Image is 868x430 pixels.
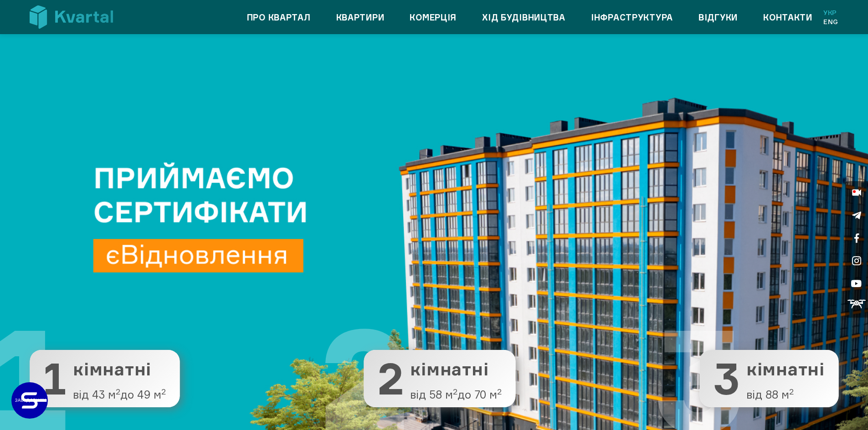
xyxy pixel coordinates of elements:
[410,10,457,25] a: Комерція
[746,389,825,400] span: від 88 м
[497,386,502,396] sup: 2
[73,389,166,400] span: від 43 м до 49 м
[247,10,311,25] a: Про квартал
[364,350,515,407] button: 2 2 кімнатні від 58 м2до 70 м2
[453,386,457,396] sup: 2
[73,360,166,379] span: кімнатні
[746,360,825,379] span: кімнатні
[116,386,120,396] sup: 2
[700,350,838,407] button: 3 3 кімнатні від 88 м2
[789,386,794,396] sup: 2
[591,10,673,25] a: Інфраструктура
[43,357,67,400] span: 1
[30,5,113,29] img: Kvartal
[161,386,166,396] sup: 2
[823,17,838,26] a: Eng
[15,398,46,403] text: ЗАБУДОВНИК
[11,382,48,419] a: ЗАБУДОВНИК
[30,350,180,407] button: 1 1 кімнатні від 43 м2до 49 м2
[377,357,404,400] span: 2
[336,10,385,25] a: Квартири
[410,360,502,379] span: кімнатні
[482,10,565,25] a: Хід будівництва
[410,389,502,400] span: від 58 м до 70 м
[763,10,812,25] a: Контакти
[699,10,738,25] a: Відгуки
[823,8,838,17] a: Укр
[714,357,740,400] span: 3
